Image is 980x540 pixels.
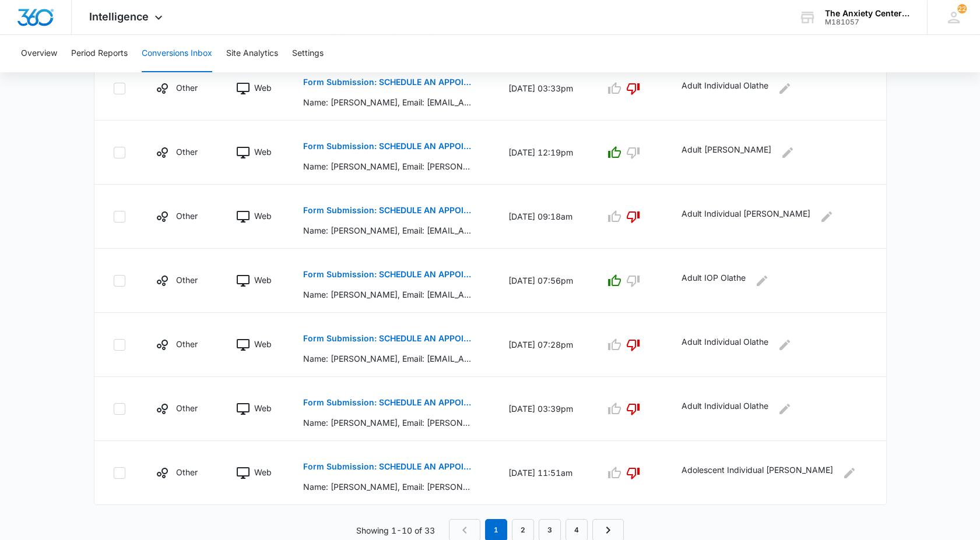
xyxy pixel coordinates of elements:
p: Web [254,82,272,94]
button: Period Reports [71,35,128,72]
p: Other [176,274,198,286]
p: Form Submission: SCHEDULE AN APPOINTMENT [303,398,473,407]
p: Form Submission: SCHEDULE AN APPOINTMENT [303,463,473,471]
p: Form Submission: SCHEDULE AN APPOINTMENT [303,334,473,343]
p: Other [176,338,198,350]
p: Web [254,402,272,414]
div: account id [825,18,910,26]
button: Edit Comments [775,400,794,418]
td: [DATE] 03:33pm [494,57,591,121]
p: Name: [PERSON_NAME], Email: [EMAIL_ADDRESS][DOMAIN_NAME], Phone: [PHONE_NUMBER], Location: [GEOGR... [303,288,473,301]
p: Name: [PERSON_NAME], Email: [PERSON_NAME][EMAIL_ADDRESS][DOMAIN_NAME], Phone: [PHONE_NUMBER], Loc... [303,417,473,429]
p: Adult [PERSON_NAME] [682,143,771,162]
button: Edit Comments [840,464,859,482]
p: Form Submission: SCHEDULE AN APPOINTMENT [303,142,473,150]
p: Adult Individual Olathe [682,400,768,418]
p: Web [254,466,272,478]
p: Other [176,210,198,222]
p: Adult Individual Olathe [682,79,768,98]
div: notifications count [957,4,967,13]
button: Overview [21,35,57,72]
button: Form Submission: SCHEDULE AN APPOINTMENT [303,196,473,224]
button: Site Analytics [226,35,278,72]
div: account name [825,9,910,18]
p: Web [254,210,272,222]
p: Adolescent Individual [PERSON_NAME] [682,464,833,482]
p: Web [254,146,272,158]
p: Name: [PERSON_NAME], Email: [PERSON_NAME][EMAIL_ADDRESS][DOMAIN_NAME], Phone: [PHONE_NUMBER], Loc... [303,160,473,172]
p: Showing 1-10 of 33 [356,524,435,537]
p: Adult IOP Olathe [682,271,746,290]
p: Other [176,466,198,478]
button: Edit Comments [753,271,771,290]
button: Edit Comments [775,79,794,98]
p: Name: [PERSON_NAME], Email: [EMAIL_ADDRESS][DOMAIN_NAME], Phone: [PHONE_NUMBER], Location: [PERSO... [303,224,473,237]
button: Edit Comments [775,336,794,354]
p: Other [176,146,198,158]
p: Adult Individual Olathe [682,336,768,354]
button: Edit Comments [817,207,836,226]
td: [DATE] 07:28pm [494,313,591,377]
span: Intelligence [89,10,149,23]
td: [DATE] 07:56pm [494,249,591,313]
td: [DATE] 12:19pm [494,121,591,185]
td: [DATE] 03:39pm [494,377,591,441]
button: Form Submission: SCHEDULE AN APPOINTMENT [303,389,473,417]
td: [DATE] 11:51am [494,441,591,505]
p: Web [254,274,272,286]
p: Name: [PERSON_NAME], Email: [PERSON_NAME][EMAIL_ADDRESS][DOMAIN_NAME], Phone: [PHONE_NUMBER], Loc... [303,481,473,493]
button: Conversions Inbox [142,35,212,72]
button: Form Submission: SCHEDULE AN APPOINTMENT [303,260,473,288]
td: [DATE] 09:18am [494,185,591,249]
button: Form Submission: SCHEDULE AN APPOINTMENT [303,132,473,160]
button: Form Submission: SCHEDULE AN APPOINTMENT [303,453,473,481]
p: Web [254,338,272,350]
span: 22 [957,4,967,13]
p: Other [176,402,198,414]
button: Form Submission: SCHEDULE AN APPOINTMENT [303,324,473,352]
p: Name: [PERSON_NAME], Email: [EMAIL_ADDRESS][DOMAIN_NAME], Phone: [PHONE_NUMBER], Location: [GEOGR... [303,352,473,365]
button: Settings [292,35,324,72]
p: Adult Individual [PERSON_NAME] [682,207,810,226]
p: Name: [PERSON_NAME], Email: [EMAIL_ADDRESS][DOMAIN_NAME], Phone: [PHONE_NUMBER], Location: [GEOGR... [303,96,473,108]
button: Edit Comments [778,143,797,162]
p: Form Submission: SCHEDULE AN APPOINTMENT [303,270,473,278]
p: Form Submission: SCHEDULE AN APPOINTMENT [303,78,473,86]
button: Form Submission: SCHEDULE AN APPOINTMENT [303,68,473,96]
p: Other [176,82,198,94]
p: Form Submission: SCHEDULE AN APPOINTMENT [303,206,473,214]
